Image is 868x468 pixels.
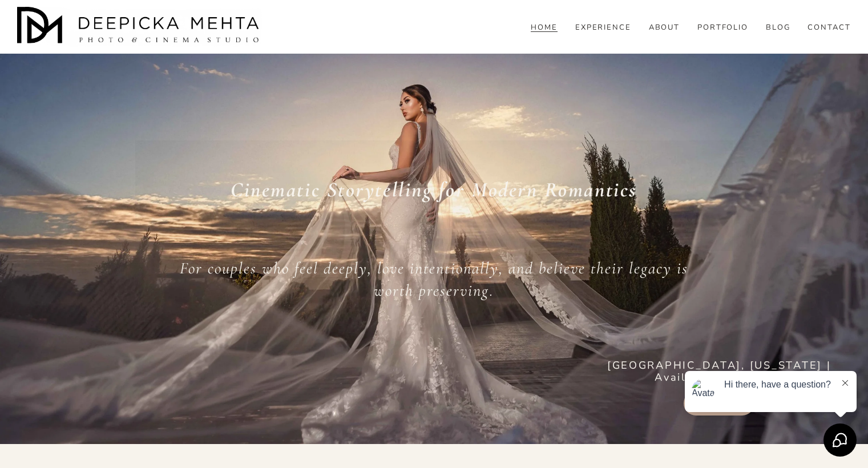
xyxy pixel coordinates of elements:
a: Inquire [DATE] [684,391,754,415]
span: BLOG [766,23,790,33]
em: Cinematic Storytelling for Modern Romantics [231,177,637,202]
a: folder dropdown [766,22,790,33]
em: For couples who feel deeply, love intentionally, and believe their legacy is worth preserving. [180,259,693,300]
a: HOME [531,22,558,33]
a: ABOUT [649,22,680,33]
a: EXPERIENCE [575,22,632,33]
p: [GEOGRAPHIC_DATA], [US_STATE] | Available Worldwide [605,360,833,385]
a: PORTFOLIO [697,22,749,33]
a: CONTACT [808,22,851,33]
img: Austin Wedding Photographer - Deepicka Mehta Photography &amp; Cinematography [17,7,263,47]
